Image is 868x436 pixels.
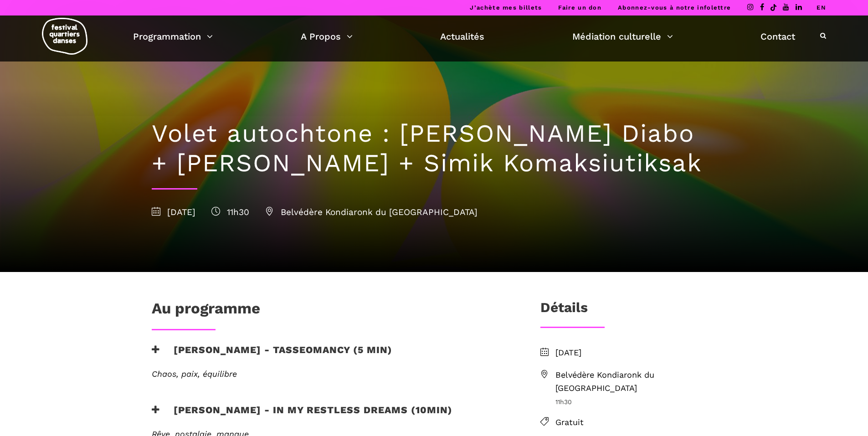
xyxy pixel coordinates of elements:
[540,299,588,322] h3: Détails
[470,4,542,11] a: J’achète mes billets
[555,397,717,407] span: 11h30
[760,29,795,44] a: Contact
[301,29,353,44] a: A Propos
[152,369,237,379] em: Chaos, paix, équilibre
[152,207,195,217] span: [DATE]
[152,299,260,322] h1: Au programme
[817,4,826,11] a: EN
[265,207,478,217] span: Belvédère Kondiaronk du [GEOGRAPHIC_DATA]
[572,29,673,44] a: Médiation culturelle
[440,29,484,44] a: Actualités
[555,369,717,395] span: Belvédère Kondiaronk du [GEOGRAPHIC_DATA]
[558,4,601,11] a: Faire un don
[152,344,392,367] h3: [PERSON_NAME] - Tasseomancy (5 min)
[152,404,452,427] h3: [PERSON_NAME] - In my restless dreams (10min)
[555,416,717,429] span: Gratuit
[152,119,717,178] h1: Volet autochtone : [PERSON_NAME] Diabo + [PERSON_NAME] + Simik Komaksiutiksak
[618,4,731,11] a: Abonnez-vous à notre infolettre
[211,207,249,217] span: 11h30
[555,346,717,359] span: [DATE]
[42,18,87,55] img: logo-fqd-med
[133,29,213,44] a: Programmation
